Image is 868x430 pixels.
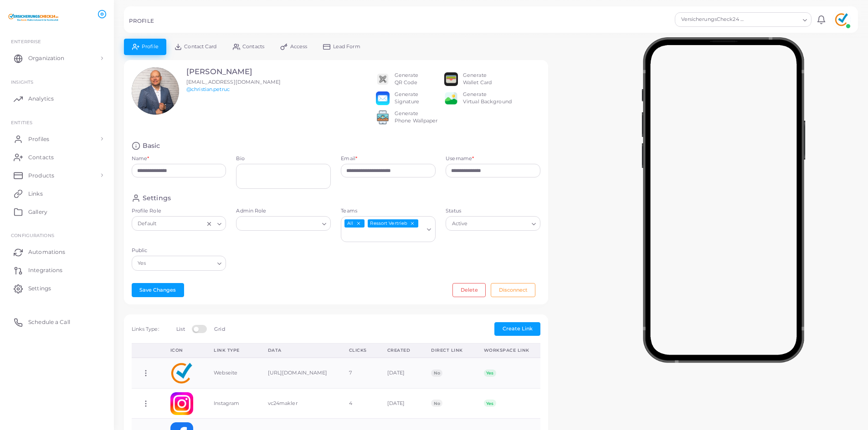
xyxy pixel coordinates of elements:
[463,91,512,106] div: Generate Virtual Background
[204,388,257,419] td: Instagram
[7,166,107,184] a: Products
[339,388,377,419] td: 4
[642,37,805,363] img: phone-mock.b55596b7.png
[355,220,362,227] button: Deselect All
[484,400,496,407] span: Yes
[395,110,438,125] div: Generate Phone Wallpaper
[204,358,257,388] td: Webseite
[7,148,107,166] a: Contacts
[7,202,107,221] a: Gallery
[7,313,107,331] a: Schedule a Call
[494,322,540,336] button: Create Link
[339,358,377,388] td: 7
[451,219,469,229] span: Active
[747,15,799,25] input: Search for option
[236,207,331,215] label: Admin Role
[341,207,436,215] label: Teams
[7,184,107,202] a: Links
[242,44,264,49] span: Contacts
[11,39,41,44] span: Enterprise
[7,243,107,261] a: Automations
[675,12,812,27] div: Search for option
[395,91,419,106] div: Generate Signature
[463,72,492,86] div: Generate Wallet Card
[28,248,65,256] span: Automations
[409,220,416,227] button: Deselect Ressort Vertrieb
[142,44,159,49] span: Profile
[7,49,107,67] a: Organization
[395,72,418,86] div: Generate QR Code
[11,120,32,125] span: ENTITIES
[444,72,458,86] img: apple-wallet.png
[446,216,540,231] div: Search for option
[470,219,528,229] input: Search for option
[368,219,419,228] span: Ressort Vertrieb
[129,18,154,24] h5: PROFILE
[143,194,171,202] h4: Settings
[28,284,51,293] span: Settings
[333,44,360,49] span: Lead Form
[28,54,64,62] span: Organization
[377,388,421,419] td: [DATE]
[484,347,531,354] div: Workspace Link
[236,155,331,162] label: Bio
[452,283,486,297] button: Delete
[503,325,533,332] span: Create Link
[214,326,225,333] label: Grid
[484,369,496,377] span: Yes
[240,219,318,229] input: Search for option
[444,91,458,105] img: e64e04433dee680bcc62d3a6779a8f701ecaf3be228fb80ea91b313d80e16e10.png
[206,220,212,228] button: Clear Selected
[446,155,474,162] label: Username
[132,283,184,297] button: Save Changes
[832,10,851,29] img: avatar
[341,155,357,162] label: Email
[258,388,339,419] td: vc24makler
[28,153,54,162] span: Contacts
[176,326,185,333] label: List
[137,219,158,229] span: Default
[186,67,281,76] h3: [PERSON_NAME]
[377,358,421,388] td: [DATE]
[186,86,230,92] a: @christian.petruc
[680,15,746,24] span: VersicherungsCheck24 AG
[7,261,107,279] a: Integrations
[28,95,54,103] span: Analytics
[28,135,49,143] span: Profiles
[376,72,390,86] img: qr2.png
[387,347,411,354] div: Created
[214,347,247,354] div: Link Type
[431,347,463,354] div: Direct Link
[11,233,54,238] span: Configurations
[8,9,59,25] img: logo
[342,230,423,240] input: Search for option
[132,207,226,215] label: Profile Role
[431,369,442,377] span: No
[830,10,853,29] a: avatar
[132,326,159,332] span: Links Type:
[7,90,107,108] a: Analytics
[137,259,148,268] span: Yes
[28,190,43,198] span: Links
[186,79,281,85] span: [EMAIL_ADDRESS][DOMAIN_NAME]
[132,247,226,254] label: Public
[132,216,226,231] div: Search for option
[7,279,107,298] a: Settings
[349,347,367,354] div: Clicks
[376,91,390,105] img: email.png
[28,318,70,326] span: Schedule a Call
[11,79,33,85] span: INSIGHTS
[341,216,436,242] div: Search for option
[170,362,193,384] img: 50aa8e45-5e0c-46e9-8da2-e5a1174ff668-1748355201196.png
[290,44,308,49] span: Access
[28,172,54,180] span: Products
[431,400,442,407] span: No
[170,347,194,354] div: Icon
[446,207,540,215] label: Status
[28,266,62,274] span: Integrations
[132,256,226,270] div: Search for option
[7,130,107,148] a: Profiles
[268,347,329,354] div: Data
[148,258,214,268] input: Search for option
